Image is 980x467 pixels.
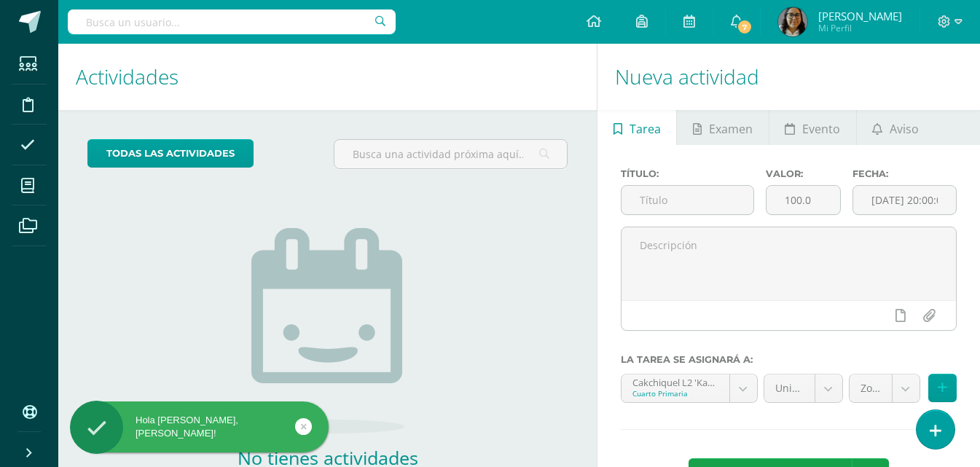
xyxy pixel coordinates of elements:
a: Unidad 3 [764,374,842,402]
label: Fecha: [852,168,957,179]
img: no_activities.png [251,228,404,433]
label: La tarea se asignará a: [621,354,957,365]
a: Examen [677,110,768,145]
label: Título: [621,168,754,179]
input: Busca una actividad próxima aquí... [334,140,568,168]
label: Valor: [766,168,841,179]
span: Examen [709,111,753,146]
img: 23d0ae235d7beccb18ed4a1acd7fe956.png [778,7,807,36]
input: Puntos máximos [767,186,840,214]
span: [PERSON_NAME] [818,9,902,23]
span: Zona (100.0%) [861,374,881,402]
div: Hola [PERSON_NAME], [PERSON_NAME]! [70,414,329,440]
span: Mi Perfil [818,22,902,34]
span: Evento [802,111,840,146]
a: todas las Actividades [87,139,254,168]
a: Aviso [857,110,935,145]
a: Tarea [597,110,676,145]
a: Cakchiquel L2 'Kaqchiquel L2'Cuarto Primaria [622,374,756,402]
h1: Actividades [76,44,579,110]
input: Busca un usuario... [68,9,396,34]
input: Fecha de entrega [853,186,956,214]
a: Zona (100.0%) [850,374,920,402]
div: Cakchiquel L2 'Kaqchiquel L2' [632,374,718,388]
span: Tarea [630,111,661,146]
span: Unidad 3 [775,374,804,402]
input: Título [622,186,753,214]
span: Aviso [890,111,919,146]
h1: Nueva actividad [615,44,963,110]
a: Evento [769,110,856,145]
span: 7 [737,19,753,35]
div: Cuarto Primaria [632,388,718,399]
